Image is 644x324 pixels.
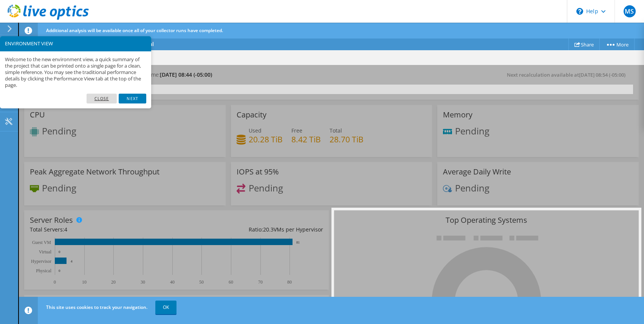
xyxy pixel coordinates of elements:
[624,5,636,17] span: MS
[5,41,146,46] h3: ENVIRONMENT VIEW
[568,39,600,50] a: Share
[155,301,176,314] a: OK
[46,27,223,34] span: Additional analysis will be available once all of your collector runs have completed.
[576,8,583,15] svg: \n
[46,304,147,310] span: This site uses cookies to track your navigation.
[5,56,146,89] p: Welcome to the new environment view, a quick summary of the project that can be printed onto a si...
[87,94,117,103] a: Close
[119,94,146,103] a: Next
[599,39,635,50] a: More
